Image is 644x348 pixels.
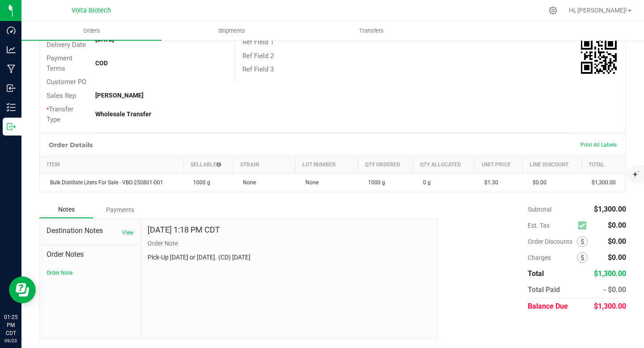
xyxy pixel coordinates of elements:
th: Strain [233,157,296,173]
h4: [DATE] 1:18 PM CDT [148,225,220,234]
span: $1,300.00 [594,269,626,278]
span: Destination Notes [47,225,134,236]
span: Hi, [PERSON_NAME]! [569,7,627,14]
span: Volta Biotech [72,7,111,14]
span: Transfer Type [47,105,73,123]
span: Sales Rep [47,92,76,100]
span: $1,300.00 [587,179,616,186]
span: Charges [528,254,577,261]
span: Total Paid [528,285,560,294]
inline-svg: Inventory [7,103,16,112]
a: Shipments [161,21,301,40]
inline-svg: Dashboard [7,26,16,35]
span: Est. Tax [528,222,575,229]
inline-svg: Inbound [7,84,16,93]
qrcode: 00002886 [581,38,617,74]
a: Orders [21,21,161,40]
span: Requested Delivery Date [47,30,86,49]
div: Notes [39,201,93,218]
span: Payment Terms [47,54,72,72]
span: $1,300.00 [594,302,626,310]
span: Order Discounts [528,238,577,245]
strong: Wholesale Transfer [95,110,151,118]
span: Customer PO [47,78,86,86]
span: $0.00 [608,221,626,229]
th: Total [582,157,626,173]
span: None [238,179,256,186]
span: Subtotal [528,206,551,213]
span: Shipments [206,27,257,35]
span: Order Notes [47,249,134,260]
inline-svg: Manufacturing [7,64,16,73]
th: Qty Allocated [413,157,475,173]
th: Item [40,157,184,173]
span: $1,300.00 [594,205,626,213]
div: Manage settings [547,6,559,15]
inline-svg: Analytics [7,45,16,54]
span: $0.00 [608,253,626,262]
span: None [301,179,318,186]
th: Qty Ordered [358,157,413,173]
span: Total [528,269,544,278]
img: Scan me! [581,38,617,74]
span: Ref Field 2 [242,52,274,60]
span: - $0.00 [603,285,626,294]
span: Print All Labels [580,142,617,148]
h1: Order Details [49,141,93,149]
span: Bulk Distillate Liters For Sale - VBO-250801-001 [46,179,163,186]
span: Ref Field 3 [242,65,274,73]
inline-svg: Outbound [7,122,16,131]
span: 1000 g [189,179,210,186]
div: Payments [93,202,147,218]
strong: [PERSON_NAME] [95,92,144,99]
th: Line Discount [523,157,582,173]
p: 09/23 [4,337,17,344]
p: 01:25 PM CDT [4,313,17,337]
span: Balance Due [528,302,568,310]
span: $0.00 [528,179,547,186]
span: Ref Field 1 [242,38,274,46]
span: 0 g [419,179,431,186]
span: $1.30 [480,179,498,186]
a: Transfers [301,21,441,40]
span: 1000 g [364,179,385,186]
p: Order Note [148,239,430,248]
span: Orders [71,27,112,35]
span: $0.00 [608,237,626,246]
button: View [122,229,134,237]
button: Order Note [47,269,72,277]
span: Calculate excise tax [578,220,590,232]
th: Unit Price [475,157,522,173]
strong: COD [95,59,108,67]
th: Lot Number [296,157,358,173]
th: Sellable [183,157,233,173]
p: Pick-Up [DATE] or [DATE]. (CD) [DATE] [148,253,430,262]
iframe: Resource center [9,276,36,303]
span: Transfers [347,27,396,35]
